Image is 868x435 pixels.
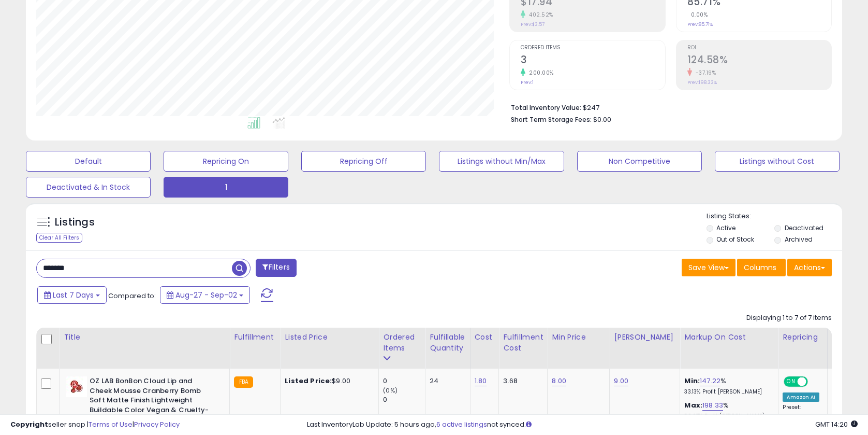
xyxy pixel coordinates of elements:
div: 24 [430,376,462,386]
button: Listings without Min/Max [439,151,564,172]
button: Actions [787,259,832,276]
label: Archived [785,235,813,244]
div: % [684,376,770,396]
div: Preset: [783,404,819,427]
button: Columns [737,259,786,276]
b: Listed Price: [285,376,332,386]
b: Min: [684,376,700,386]
a: 9.00 [614,376,628,386]
strong: Copyright [10,419,48,429]
div: [PERSON_NAME] [614,332,675,343]
b: OZ LAB BonBon Cloud Lip and Cheek Mousse Cranberry Bomb Soft Matte Finish Lightweight Buildable C... [90,376,215,427]
div: Title [64,332,225,343]
a: 147.22 [700,376,720,386]
button: Save View [682,259,735,276]
small: Prev: $3.57 [521,21,545,27]
span: Columns [744,262,776,273]
small: Prev: 198.33% [687,79,717,86]
h2: 3 [521,54,665,68]
a: 8.00 [552,376,566,386]
button: Deactivated & In Stock [26,177,151,198]
b: Max: [684,400,702,410]
button: Repricing Off [301,151,426,172]
b: Total Inventory Value: [511,103,581,112]
small: Prev: 85.71% [687,21,713,27]
button: Repricing On [164,151,288,172]
span: 2025-09-10 14:20 GMT [815,419,858,429]
div: Listed Price [285,332,374,343]
div: seller snap | | [10,420,180,430]
label: Deactivated [785,223,823,232]
b: Short Term Storage Fees: [511,115,592,124]
strong: Max: [832,390,850,400]
button: 1 [164,177,288,198]
span: ON [785,377,798,386]
a: Terms of Use [89,419,133,429]
div: Amazon AI [783,392,819,402]
div: Fulfillment [234,332,276,343]
div: Repricing [783,332,822,343]
small: 402.52% [525,11,553,19]
small: FBA [234,376,253,388]
button: Non Competitive [577,151,702,172]
label: Active [716,223,735,232]
div: % [684,401,770,420]
div: Clear All Filters [36,233,82,243]
small: 0.00% [687,11,708,19]
button: Filters [256,259,296,277]
div: Last InventoryLab Update: 5 hours ago, not synced. [307,420,858,430]
span: ROI [687,45,831,51]
div: 3.68 [503,376,539,386]
small: Prev: 1 [521,79,534,86]
span: Last 7 Days [53,290,94,300]
a: 198.33 [702,400,723,411]
div: Displaying 1 to 7 of 7 items [746,313,832,323]
span: OFF [806,377,823,386]
button: Listings without Cost [715,151,840,172]
div: Fulfillment Cost [503,332,543,354]
span: $0.00 [593,115,611,124]
a: 6 active listings [436,419,487,429]
div: Ordered Items [383,332,421,354]
p: Listing States: [707,212,842,221]
button: Default [26,151,151,172]
strong: Min: [832,376,847,386]
div: 0 [383,376,425,386]
h2: 124.58% [687,54,831,68]
div: 0 [383,395,425,404]
button: Last 7 Days [37,286,107,304]
h5: Listings [55,215,95,230]
li: $247 [511,101,824,113]
a: 1.80 [475,376,487,386]
label: Out of Stock [716,235,754,244]
span: Compared to: [108,291,156,301]
img: 31xGwojOWIL._SL40_.jpg [66,376,87,397]
div: Min Price [552,332,605,343]
small: (0%) [383,386,398,395]
span: Ordered Items [521,45,665,51]
small: 200.00% [525,69,554,77]
small: -37.19% [692,69,716,77]
span: Aug-27 - Sep-02 [175,290,237,300]
a: Privacy Policy [134,419,180,429]
div: $9.00 [285,376,371,386]
p: 33.13% Profit [PERSON_NAME] [684,388,770,396]
button: Aug-27 - Sep-02 [160,286,250,304]
div: Fulfillable Quantity [430,332,465,354]
th: The percentage added to the cost of goods (COGS) that forms the calculator for Min & Max prices. [680,328,778,369]
div: Cost [475,332,495,343]
div: Markup on Cost [684,332,774,343]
